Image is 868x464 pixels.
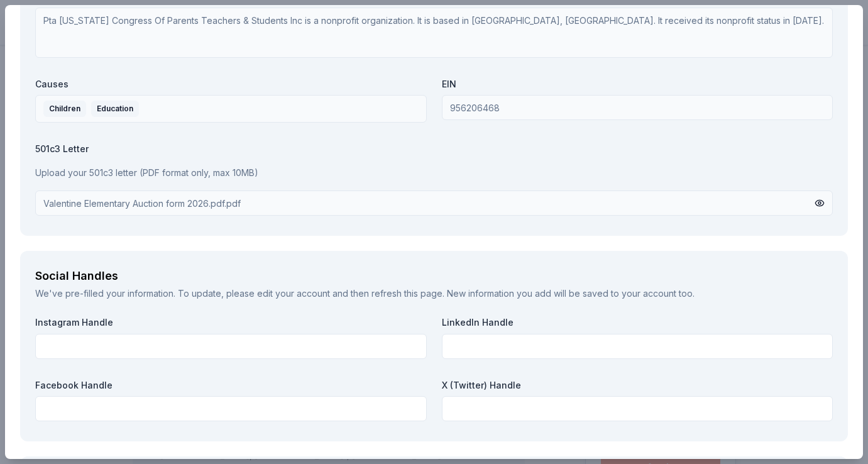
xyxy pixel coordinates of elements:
button: ChildrenEducation [35,95,427,123]
div: Valentine Elementary Auction form 2026.pdf.pdf [43,196,241,210]
label: LinkedIn Handle [442,316,833,329]
p: Upload your 501c3 letter (PDF format only, max 10MB) [35,165,833,180]
div: Social Handles [35,266,833,286]
label: Instagram Handle [35,316,427,329]
label: Causes [35,78,427,91]
div: Education [91,101,139,117]
a: edit your account [257,288,330,299]
div: Children [43,101,86,117]
div: We've pre-filled your information. To update, please and then refresh this page. New information ... [35,286,833,301]
label: X (Twitter) Handle [442,379,833,392]
label: Facebook Handle [35,379,427,392]
label: 501c3 Letter [35,143,833,155]
label: EIN [442,78,833,91]
textarea: Pta [US_STATE] Congress Of Parents Teachers & Students Inc is a nonprofit organization. It is bas... [35,8,833,58]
